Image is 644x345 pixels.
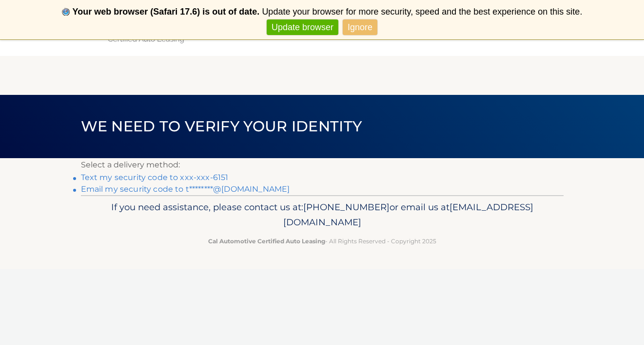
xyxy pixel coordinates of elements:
[81,173,229,182] a: Text my security code to xxx-xxx-6151
[87,236,557,246] p: - All Rights Reserved - Copyright 2025
[81,184,290,194] a: Email my security code to t********@[DOMAIN_NAME]
[262,7,582,17] span: Update your browser for more security, speed and the best experience on this site.
[81,158,564,172] p: Select a delivery method:
[81,117,362,135] span: We need to verify your identity
[343,19,377,36] a: Ignore
[87,200,557,231] p: If you need assistance, please contact us at: or email us at
[303,201,390,213] span: [PHONE_NUMBER]
[208,237,325,245] strong: Cal Automotive Certified Auto Leasing
[267,19,338,36] a: Update browser
[73,7,260,17] b: Your web browser (Safari 17.6) is out of date.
